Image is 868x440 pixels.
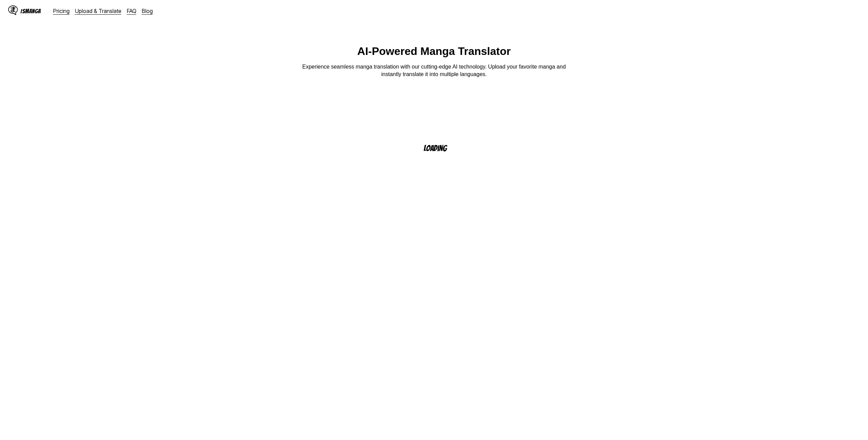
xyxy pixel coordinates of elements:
a: Pricing [53,8,70,14]
img: IsManga Logo [8,5,18,15]
a: Blog [142,8,153,14]
a: FAQ [127,8,136,14]
div: IsManga [20,8,41,14]
p: Experience seamless manga translation with our cutting-edge AI technology. Upload your favorite m... [298,63,571,78]
p: Loading [424,144,456,152]
a: Upload & Translate [75,8,121,14]
h1: AI-Powered Manga Translator [357,45,511,58]
a: IsManga LogoIsManga [8,5,53,16]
